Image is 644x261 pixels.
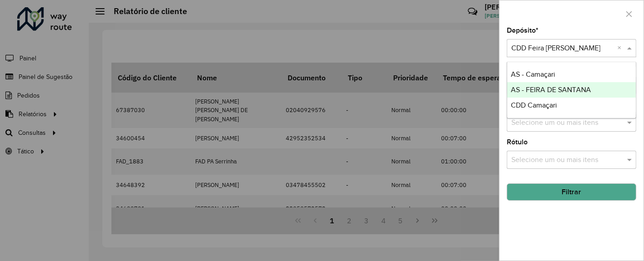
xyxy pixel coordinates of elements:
[617,43,625,54] span: Clear all
[507,62,637,118] ng-dropdown-panel: Options list
[511,101,557,109] span: CDD Camaçari
[511,70,555,78] span: AS - Camaçari
[511,86,591,94] span: AS - FEIRA DE SANTANA
[507,137,528,148] label: Rótulo
[507,25,538,36] label: Depósito
[507,183,636,201] button: Filtrar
